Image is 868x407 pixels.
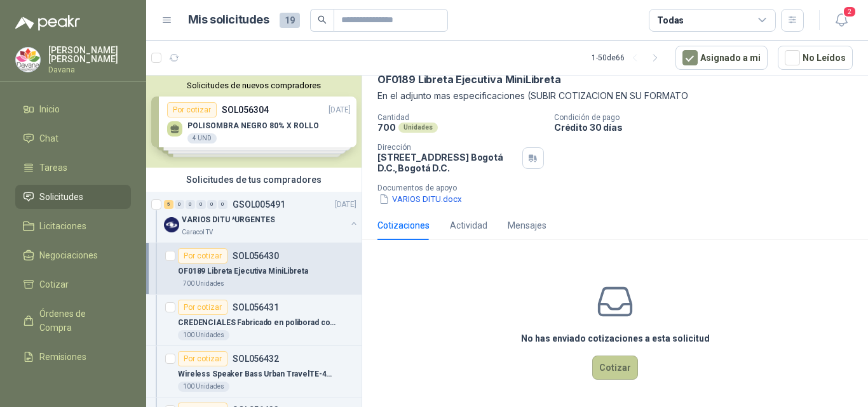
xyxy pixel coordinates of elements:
[39,102,60,116] span: Inicio
[233,251,279,260] p: SOL056430
[15,302,131,340] a: Órdenes de Compra
[377,152,517,173] p: [STREET_ADDRESS] Bogotá D.C. , Bogotá D.C.
[843,6,857,18] span: 2
[778,46,853,70] button: No Leídos
[233,354,279,363] p: SOL056432
[151,81,356,90] button: Solicitudes de nuevos compradores
[15,243,131,267] a: Negociaciones
[178,368,336,380] p: Wireless Speaker Bass Urban TravelTE-452Speaker
[39,277,69,291] span: Cotizar
[164,217,179,232] img: Company Logo
[15,156,131,180] a: Tareas
[554,113,863,122] p: Condición de pago
[521,331,710,345] h3: No has enviado cotizaciones a esta solicitud
[178,317,336,329] p: CREDENCIALES Fabricado en poliborad con impresión digital a full color
[178,382,229,392] div: 100 Unidades
[178,351,227,366] div: Por cotizar
[657,13,684,27] div: Todas
[164,200,173,209] div: 5
[16,48,40,72] img: Company Logo
[39,161,67,175] span: Tareas
[377,113,544,122] p: Cantidad
[39,131,58,145] span: Chat
[15,374,131,398] a: Configuración
[377,183,863,192] p: Documentos de apoyo
[39,219,86,233] span: Licitaciones
[188,11,269,29] h1: Mis solicitudes
[335,199,356,211] p: [DATE]
[175,200,184,209] div: 0
[15,185,131,209] a: Solicitudes
[830,9,853,32] button: 2
[178,300,227,315] div: Por cotizar
[377,73,561,86] p: OF0189 Libreta Ejecutiva MiniLibreta
[146,295,362,346] a: Por cotizarSOL056431CREDENCIALES Fabricado en poliborad con impresión digital a full color100 Uni...
[178,265,308,277] p: OF0189 Libreta Ejecutiva MiniLibreta
[398,123,438,133] div: Unidades
[15,272,131,297] a: Cotizar
[450,218,487,232] div: Actividad
[377,192,463,206] button: VARIOS DITU.docx
[48,46,131,63] p: [PERSON_NAME] [PERSON_NAME]
[377,143,517,152] p: Dirección
[178,279,229,289] div: 700 Unidades
[233,200,285,209] p: GSOL005491
[39,248,98,262] span: Negociaciones
[280,13,300,28] span: 19
[233,303,279,312] p: SOL056431
[146,346,362,397] a: Por cotizarSOL056432Wireless Speaker Bass Urban TravelTE-452Speaker100 Unidades
[164,197,359,237] a: 5 0 0 0 0 0 GSOL005491[DATE] Company LogoVARIOS DITU *URGENTESCaracol TV
[146,243,362,295] a: Por cotizarSOL056430OF0189 Libreta Ejecutiva MiniLibreta700 Unidades
[15,214,131,238] a: Licitaciones
[39,307,119,335] span: Órdenes de Compra
[554,122,863,133] p: Crédito 30 días
[675,46,768,70] button: Asignado a mi
[218,200,227,209] div: 0
[377,218,430,232] div: Cotizaciones
[592,48,665,68] div: 1 - 50 de 66
[15,345,131,369] a: Remisiones
[178,330,229,340] div: 100 Unidades
[48,66,131,74] p: Davana
[146,168,362,192] div: Solicitudes de tus compradores
[146,76,362,168] div: Solicitudes de nuevos compradoresPor cotizarSOL056304[DATE] POLISOMBRA NEGRO 80% X ROLLO4 UNDPor ...
[178,248,227,264] div: Por cotizar
[15,126,131,150] a: Chat
[508,218,546,232] div: Mensajes
[377,89,853,103] p: En el adjunto mas especificaciones (SUBIR COTIZACION EN SU FORMATO
[39,190,83,204] span: Solicitudes
[592,356,638,380] button: Cotizar
[15,97,131,121] a: Inicio
[15,15,80,30] img: Logo peakr
[186,200,195,209] div: 0
[39,350,86,364] span: Remisiones
[182,214,275,226] p: VARIOS DITU *URGENTES
[207,200,217,209] div: 0
[318,15,327,24] span: search
[182,227,213,237] p: Caracol TV
[377,122,396,133] p: 700
[196,200,206,209] div: 0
